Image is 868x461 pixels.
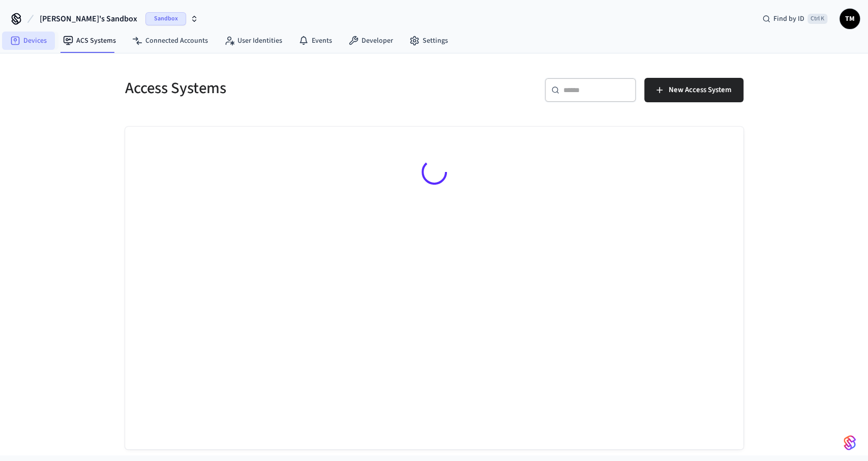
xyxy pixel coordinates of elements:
[807,14,827,24] span: Ctrl K
[55,32,124,50] a: ACS Systems
[290,32,340,50] a: Events
[841,10,859,28] span: TM
[145,12,186,25] span: Sandbox
[340,32,401,50] a: Developer
[2,32,55,50] a: Devices
[401,32,456,50] a: Settings
[669,83,731,97] span: New Access System
[644,78,743,102] button: New Access System
[773,14,804,24] span: Find by ID
[125,78,428,99] h5: Access Systems
[124,32,216,50] a: Connected Accounts
[840,9,860,29] button: TM
[40,13,137,25] span: [PERSON_NAME]'s Sandbox
[844,435,856,451] img: SeamLogoGradient.69752ec5.svg
[754,10,835,28] div: Find by IDCtrl K
[216,32,290,50] a: User Identities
